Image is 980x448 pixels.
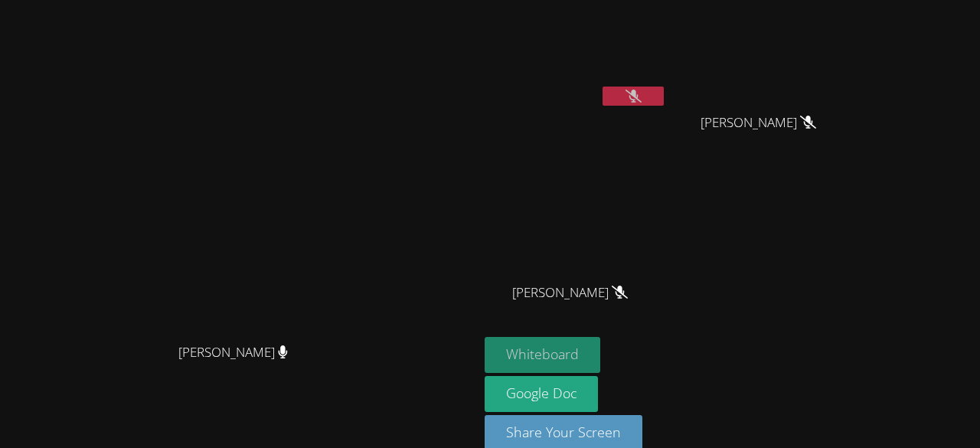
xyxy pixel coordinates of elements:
[485,376,598,412] a: Google Doc
[512,282,628,304] span: [PERSON_NAME]
[485,337,600,373] button: Whiteboard
[701,112,816,134] span: [PERSON_NAME]
[178,342,288,364] span: [PERSON_NAME]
